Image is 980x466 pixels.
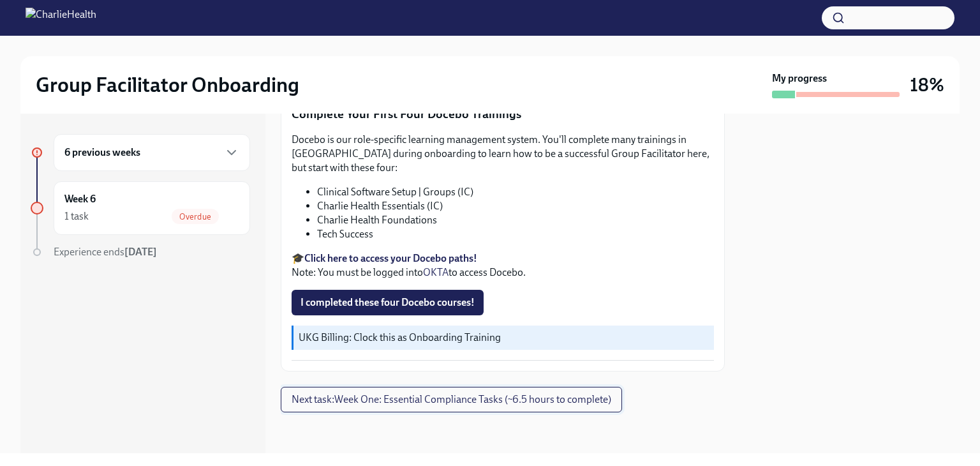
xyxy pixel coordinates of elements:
[64,146,140,160] h6: 6 previous weeks
[64,192,96,206] h6: Week 6
[54,134,250,171] div: 6 previous weeks
[299,331,709,345] p: UKG Billing: Clock this as Onboarding Training
[292,133,714,175] p: Docebo is our role-specific learning management system. You'll complete many trainings in [GEOGRA...
[26,8,96,28] img: CharlieHealth
[172,212,219,222] span: Overdue
[772,71,827,86] strong: My progress
[292,106,714,123] p: Complete Your First Four Docebo Trainings
[317,227,714,241] li: Tech Success
[304,252,477,264] a: Click here to access your Docebo paths!
[36,72,299,98] h2: Group Facilitator Onboarding
[281,387,622,412] button: Next task:Week One: Essential Compliance Tasks (~6.5 hours to complete)
[423,266,449,278] a: OKTA
[317,185,714,199] li: Clinical Software Setup | Groups (IC)
[301,296,475,309] span: I completed these four Docebo courses!
[64,209,89,223] div: 1 task
[292,393,611,406] span: Next task : Week One: Essential Compliance Tasks (~6.5 hours to complete)
[31,181,250,235] a: Week 61 taskOverdue
[317,199,714,213] li: Charlie Health Essentials (IC)
[910,73,944,96] h3: 18%
[124,246,157,258] strong: [DATE]
[54,246,157,258] span: Experience ends
[317,213,714,227] li: Charlie Health Foundations
[292,252,714,280] p: 🎓 Note: You must be logged into to access Docebo.
[292,290,484,315] button: I completed these four Docebo courses!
